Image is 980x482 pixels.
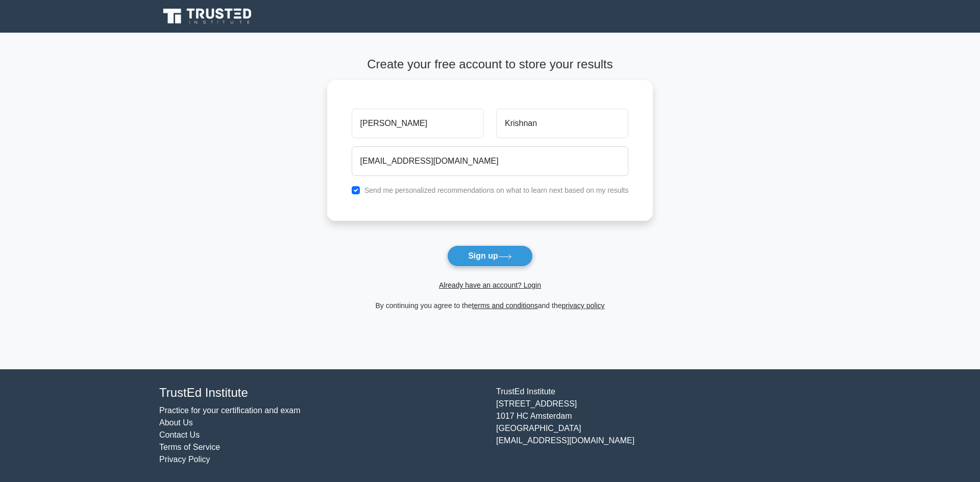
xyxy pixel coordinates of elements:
[364,186,629,194] label: Send me personalized recommendations on what to learn next based on my results
[490,386,827,466] div: TrustEd Institute [STREET_ADDRESS] 1017 HC Amsterdam [GEOGRAPHIC_DATA] [EMAIL_ADDRESS][DOMAIN_NAME]
[496,109,628,138] input: Last name
[159,443,220,451] a: Terms of Service
[562,301,605,310] a: privacy policy
[159,418,193,427] a: About Us
[159,430,200,439] a: Contact Us
[352,109,484,138] input: First name
[159,455,210,464] a: Privacy Policy
[447,245,533,267] button: Sign up
[159,406,301,415] a: Practice for your certification and exam
[159,386,484,400] h4: TrustEd Institute
[352,146,629,176] input: Email
[327,57,653,72] h4: Create your free account to store your results
[321,299,659,312] div: By continuing you agree to the and the
[472,301,538,310] a: terms and conditions
[439,281,541,289] a: Already have an account? Login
